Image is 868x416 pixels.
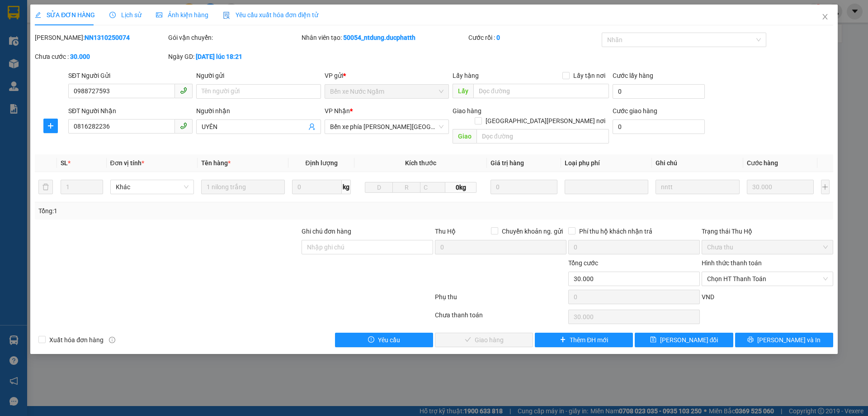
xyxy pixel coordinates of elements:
span: close [821,13,829,20]
img: icon [223,12,230,19]
th: Loại phụ phí [561,154,652,172]
span: edit [35,12,41,18]
input: Cước lấy hàng [613,84,705,99]
span: Cước hàng [747,159,778,167]
div: Cước rồi : [468,33,600,43]
th: Ghi chú [652,154,743,172]
span: Tên hàng [201,159,231,167]
span: phone [180,87,187,94]
span: Bến xe Nước Ngầm [330,85,443,98]
span: Lấy tận nơi [570,71,609,81]
span: Đơn vị tính [110,159,144,167]
span: save [650,336,656,344]
div: VP gửi [325,71,449,81]
span: Giao [453,129,476,143]
div: Tổng: 1 [38,206,335,216]
span: Yêu cầu [378,335,400,345]
span: Thêm ĐH mới [570,335,608,345]
span: Bến xe phía Tây Thanh Hóa [330,120,443,134]
span: Chưa thu [707,240,828,254]
label: Ghi chú đơn hàng [302,228,351,235]
button: save[PERSON_NAME] đổi [635,333,733,347]
span: VND [702,293,714,301]
b: 30.000 [70,53,90,60]
span: 0kg [445,182,476,193]
div: [PERSON_NAME]: [35,33,166,43]
div: Chưa cước : [35,52,166,62]
button: plusThêm ĐH mới [535,333,633,347]
div: SĐT Người Gửi [68,71,193,81]
span: Tổng cước [568,259,598,267]
span: plus [560,336,566,344]
label: Cước giao hàng [613,107,657,115]
input: 0 [491,180,558,194]
div: SĐT Người Nhận [68,106,193,116]
div: Chưa thanh toán [434,310,567,326]
span: Giá trị hàng [491,159,524,167]
input: 0 [747,180,814,194]
div: Gói vận chuyển: [168,33,300,43]
b: NN1310250074 [85,34,130,41]
span: exclamation-circle [368,336,374,344]
span: SL [61,159,68,167]
span: [PERSON_NAME] và In [757,335,821,345]
span: phone [180,122,187,129]
span: Lấy [453,84,473,98]
div: Người gửi [196,71,321,81]
div: Phụ thu [434,292,567,308]
button: plus [821,180,830,194]
span: Kích thước [405,159,436,167]
span: Thu Hộ [435,228,456,235]
input: Ghi chú đơn hàng [302,240,433,254]
button: plus [43,119,58,133]
span: SỬA ĐƠN HÀNG [35,11,95,19]
span: Chọn HT Thanh Toán [707,272,828,286]
input: R [392,182,420,193]
b: 50054_ntdung.ducphatth [343,34,415,41]
input: Cước giao hàng [613,120,705,134]
span: [PERSON_NAME] đổi [660,335,718,345]
span: picture [156,12,162,18]
span: Ảnh kiện hàng [156,11,208,19]
div: Trạng thái Thu Hộ [702,226,833,236]
input: VD: Bàn, Ghế [201,180,285,194]
b: [DATE] lúc 18:21 [196,53,242,60]
span: clock-circle [109,12,116,18]
span: Chuyển khoản ng. gửi [498,226,566,236]
input: C [420,182,445,193]
label: Cước lấy hàng [613,72,653,79]
button: checkGiao hàng [435,333,533,347]
span: user-add [308,123,316,130]
button: delete [38,180,53,194]
span: info-circle [109,337,115,343]
span: plus [44,122,57,129]
div: Người nhận [196,106,321,116]
span: VP Nhận [325,107,350,115]
input: Ghi Chú [656,180,739,194]
button: printer[PERSON_NAME] và In [735,333,833,347]
span: Lịch sử [109,11,142,19]
input: Dọc đường [476,129,609,143]
span: Xuất hóa đơn hàng [46,335,107,345]
input: Dọc đường [473,84,609,98]
span: Giao hàng [453,107,481,115]
span: Lấy hàng [453,72,479,79]
span: Định lượng [305,159,337,167]
span: Khác [116,180,189,194]
input: D [365,182,393,193]
span: Yêu cầu xuất hóa đơn điện tử [223,11,318,19]
button: exclamation-circleYêu cầu [335,333,433,347]
button: Close [812,5,838,30]
div: Nhân viên tạo: [302,33,467,43]
span: kg [342,180,351,194]
span: Phí thu hộ khách nhận trả [576,226,656,236]
span: printer [747,336,754,344]
span: [GEOGRAPHIC_DATA][PERSON_NAME] nơi [482,116,609,126]
div: Ngày GD: [168,52,300,62]
label: Hình thức thanh toán [702,259,762,267]
b: 0 [496,34,500,41]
